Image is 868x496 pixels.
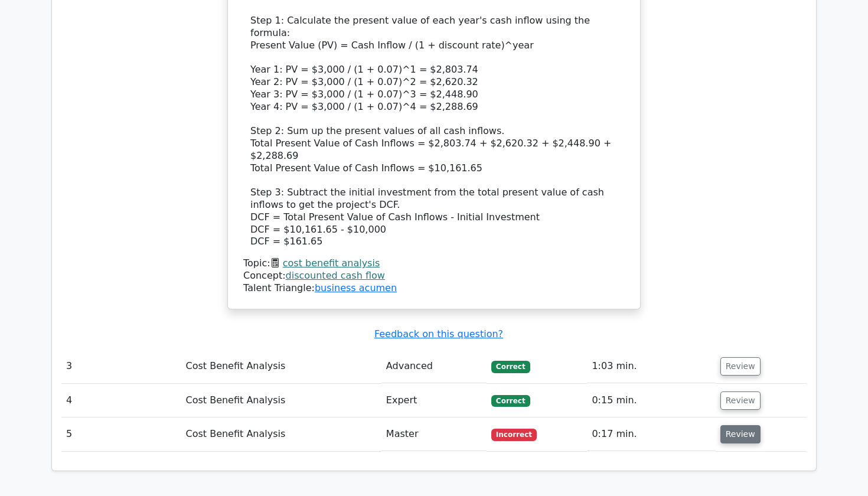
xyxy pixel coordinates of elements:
[720,357,761,376] button: Review
[243,270,625,282] div: Concept:
[381,384,487,417] td: Expert
[181,350,381,383] td: Cost Benefit Analysis
[243,257,625,270] div: Topic:
[243,257,625,294] div: Talent Triangle:
[286,270,385,281] a: discounted cash flow
[491,395,530,407] span: Correct
[587,417,715,451] td: 0:17 min.
[374,328,503,340] a: Feedback on this question?
[61,350,181,383] td: 3
[61,417,181,451] td: 5
[491,429,537,440] span: Incorrect
[381,417,487,451] td: Master
[181,384,381,417] td: Cost Benefit Analysis
[315,282,397,293] a: business acumen
[181,417,381,451] td: Cost Benefit Analysis
[61,384,181,417] td: 4
[720,391,761,410] button: Review
[587,384,715,417] td: 0:15 min.
[381,350,487,383] td: Advanced
[720,425,761,443] button: Review
[587,350,715,383] td: 1:03 min.
[491,361,530,373] span: Correct
[283,257,380,269] a: cost benefit analysis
